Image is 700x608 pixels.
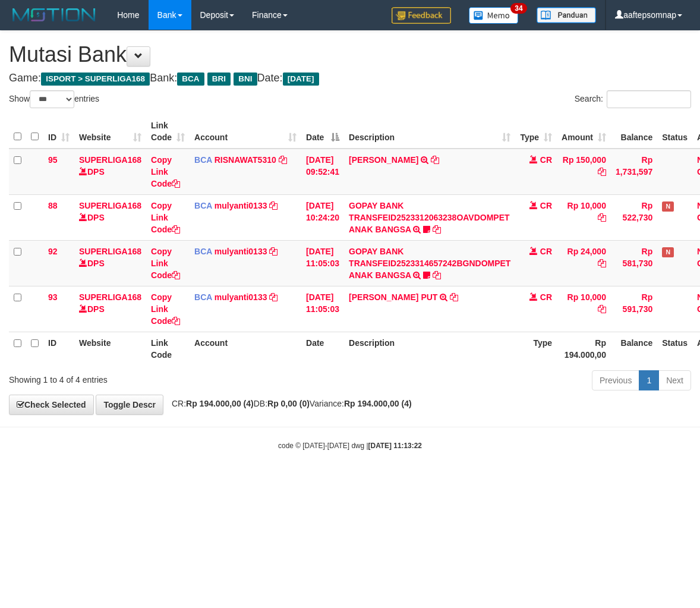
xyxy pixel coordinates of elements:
[557,286,611,332] td: Rp 10,000
[515,332,557,366] th: Type
[611,240,657,286] td: Rp 581,730
[186,399,254,408] strong: Rp 194.000,00 (4)
[9,6,99,24] img: MOTION_logo.png
[540,292,552,302] span: CR
[41,73,150,86] span: ISPORT > SUPERLIGA168
[557,149,611,195] td: Rp 150,000
[9,43,691,67] h1: Mutasi Bank
[194,247,212,256] span: BCA
[215,201,267,210] a: mulyanti0133
[234,73,257,86] span: BNI
[151,292,180,326] a: Copy Link Code
[301,115,344,149] th: Date: activate to sort column descending
[96,395,163,415] a: Toggle Descr
[657,115,692,149] th: Status
[74,332,146,366] th: Website
[349,247,510,280] a: GOPAY BANK TRANSFEID2523314657242BGNDOMPET ANAK BANGSA
[301,194,344,240] td: [DATE] 10:24:20
[611,115,657,149] th: Balance
[575,90,691,108] label: Search:
[349,155,418,165] a: [PERSON_NAME]
[74,194,146,240] td: DPS
[392,7,451,24] img: Feedback.jpg
[30,90,74,108] select: Showentries
[662,201,674,212] span: Has Note
[657,332,692,366] th: Status
[611,286,657,332] td: Rp 591,730
[74,286,146,332] td: DPS
[74,115,146,149] th: Website: activate to sort column ascending
[598,259,606,268] a: Copy Rp 24,000 to clipboard
[194,201,212,210] span: BCA
[9,395,94,415] a: Check Selected
[190,115,301,149] th: Account: activate to sort column ascending
[540,201,552,210] span: CR
[215,292,267,302] a: mulyanti0133
[450,292,458,302] a: Copy RIDHO MAHENDRA PUT to clipboard
[151,247,180,280] a: Copy Link Code
[79,155,141,165] a: SUPERLIGA168
[207,73,231,86] span: BRI
[79,247,141,256] a: SUPERLIGA168
[9,369,283,386] div: Showing 1 to 4 of 4 entries
[540,155,552,165] span: CR
[540,247,552,256] span: CR
[469,7,519,24] img: Button%20Memo.svg
[79,201,141,210] a: SUPERLIGA168
[510,3,526,14] span: 34
[279,155,287,165] a: Copy RISNAWAT5310 to clipboard
[269,292,278,302] a: Copy mulyanti0133 to clipboard
[639,370,659,390] a: 1
[431,155,439,165] a: Copy IWAN SANUSI to clipboard
[166,399,412,408] span: CR: DB: Variance:
[349,292,437,302] a: [PERSON_NAME] PUT
[43,332,74,366] th: ID
[537,7,596,23] img: panduan.png
[74,240,146,286] td: DPS
[607,90,691,108] input: Search:
[48,201,58,210] span: 88
[658,370,691,390] a: Next
[48,292,58,302] span: 93
[515,115,557,149] th: Type: activate to sort column ascending
[598,213,606,222] a: Copy Rp 10,000 to clipboard
[267,399,310,408] strong: Rp 0,00 (0)
[9,90,99,108] label: Show entries
[344,332,515,366] th: Description
[146,115,190,149] th: Link Code: activate to sort column ascending
[301,286,344,332] td: [DATE] 11:05:03
[194,155,212,165] span: BCA
[592,370,639,390] a: Previous
[79,292,141,302] a: SUPERLIGA168
[611,194,657,240] td: Rp 522,730
[368,442,422,450] strong: [DATE] 11:13:22
[557,115,611,149] th: Amount: activate to sort column ascending
[283,73,319,86] span: [DATE]
[301,240,344,286] td: [DATE] 11:05:03
[194,292,212,302] span: BCA
[151,201,180,234] a: Copy Link Code
[557,332,611,366] th: Rp 194.000,00
[611,149,657,195] td: Rp 1,731,597
[598,304,606,314] a: Copy Rp 10,000 to clipboard
[151,155,180,188] a: Copy Link Code
[301,332,344,366] th: Date
[269,201,278,210] a: Copy mulyanti0133 to clipboard
[269,247,278,256] a: Copy mulyanti0133 to clipboard
[301,149,344,195] td: [DATE] 09:52:41
[344,399,412,408] strong: Rp 194.000,00 (4)
[557,240,611,286] td: Rp 24,000
[43,115,74,149] th: ID: activate to sort column ascending
[278,442,422,450] small: code © [DATE]-[DATE] dwg |
[48,247,58,256] span: 92
[146,332,190,366] th: Link Code
[433,225,441,234] a: Copy GOPAY BANK TRANSFEID2523312063238OAVDOMPET ANAK BANGSA to clipboard
[611,332,657,366] th: Balance
[215,155,276,165] a: RISNAWAT5310
[349,201,510,234] a: GOPAY BANK TRANSFEID2523312063238OAVDOMPET ANAK BANGSA
[662,247,674,257] span: Has Note
[9,73,691,84] h4: Game: Bank: Date:
[598,167,606,177] a: Copy Rp 150,000 to clipboard
[557,194,611,240] td: Rp 10,000
[48,155,58,165] span: 95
